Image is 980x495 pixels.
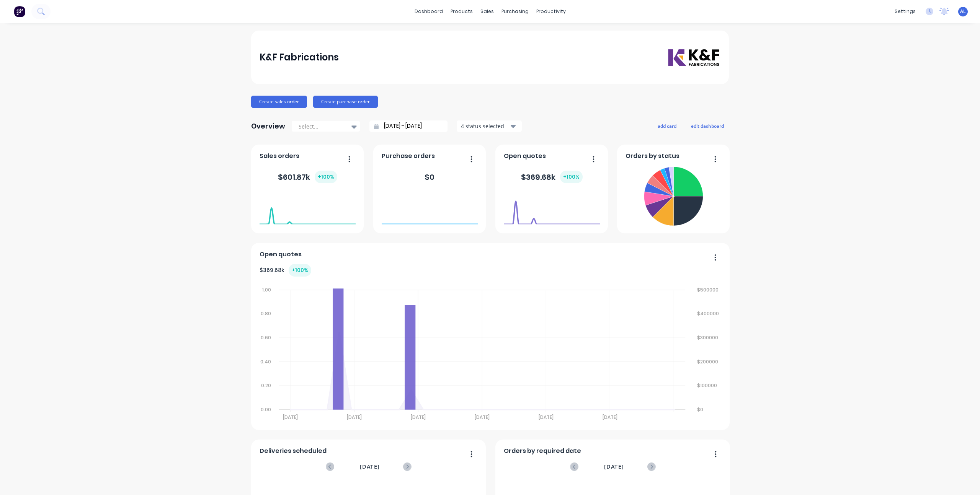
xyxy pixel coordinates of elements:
tspan: [DATE] [475,414,490,420]
div: $ 369.68k [521,171,583,183]
tspan: 1.00 [262,287,271,293]
span: Purchase orders [382,151,435,161]
button: edit dashboard [686,121,729,131]
span: [DATE] [360,462,380,471]
tspan: 0.00 [261,406,271,413]
tspan: $400000 [697,310,719,317]
button: add card [653,121,681,131]
span: Orders by status [626,151,679,161]
div: + 100 % [289,264,311,277]
div: purchasing [498,6,532,17]
div: + 100 % [560,171,583,183]
span: Open quotes [504,151,546,161]
button: Create purchase order [313,96,378,108]
tspan: $100000 [697,382,717,389]
tspan: [DATE] [347,414,362,420]
tspan: [DATE] [411,414,426,420]
span: Sales orders [260,151,299,161]
img: Factory [14,6,25,17]
tspan: [DATE] [283,414,297,420]
div: $ 601.87k [278,171,337,183]
tspan: [DATE] [539,414,554,420]
tspan: 0.80 [261,310,271,317]
span: AL [960,8,966,15]
tspan: 0.60 [261,334,271,341]
div: + 100 % [315,171,337,183]
tspan: $500000 [697,287,719,293]
div: settings [891,6,920,17]
div: sales [477,6,498,17]
div: products [447,6,477,17]
a: dashboard [411,6,447,17]
tspan: $0 [697,406,704,413]
div: Overview [251,119,285,134]
tspan: [DATE] [603,414,618,420]
span: Open quotes [260,250,302,259]
span: [DATE] [604,462,624,471]
div: K&F Fabrications [260,50,339,65]
div: 4 status selected [461,122,509,130]
tspan: 0.40 [260,358,271,365]
button: Create sales order [251,96,307,108]
tspan: $200000 [697,358,719,365]
div: $ 0 [425,171,434,183]
img: K&F Fabrications [667,48,720,67]
div: $ 369.68k [260,264,311,277]
span: Orders by required date [504,446,581,456]
button: 4 status selected [457,120,522,132]
tspan: $300000 [697,334,719,341]
div: productivity [532,6,570,17]
span: Deliveries scheduled [260,446,327,456]
tspan: 0.20 [261,382,271,389]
